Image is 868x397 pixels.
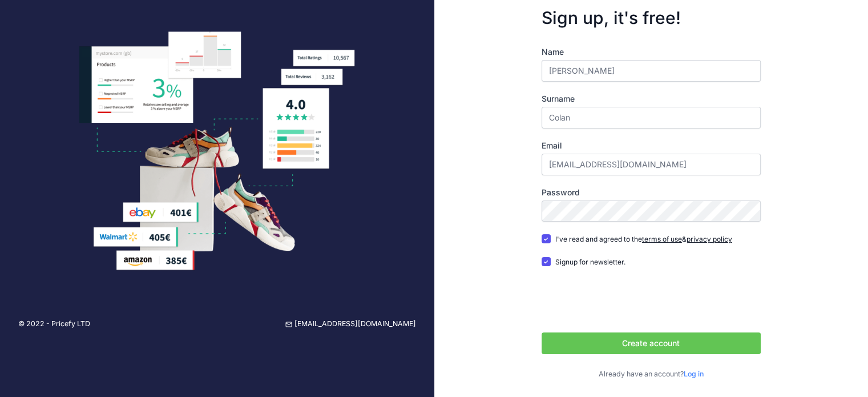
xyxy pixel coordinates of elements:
[542,369,761,380] p: Already have an account?
[542,332,761,354] button: Create account
[18,319,90,330] p: © 2022 - Pricefy LTD
[542,187,761,198] label: Password
[642,235,682,243] a: terms of use
[555,235,732,243] span: I've read and agreed to the &
[555,258,625,266] span: Signup for newsletter.
[285,319,416,330] a: [EMAIL_ADDRESS][DOMAIN_NAME]
[542,46,761,58] label: Name
[542,140,761,151] label: Email
[542,7,761,28] h3: Sign up, it's free!
[687,235,732,243] a: privacy policy
[684,370,704,378] a: Log in
[542,93,761,105] label: Surname
[542,279,715,323] iframe: reCAPTCHA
